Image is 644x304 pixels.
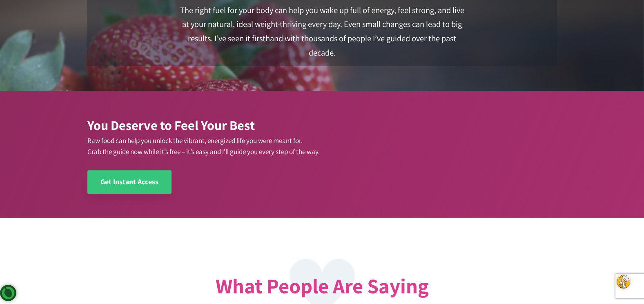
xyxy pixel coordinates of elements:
p: Raw food can help you unlock the vibrant, energized life you were meant for. Grab the guide now w... [87,135,557,157]
h2: What People Are Saying [87,270,557,302]
h4: The right fuel for your body can help you wake up full of energy, feel strong, and live at your n... [179,3,465,60]
a: Get Instant Access [87,170,172,194]
h3: You Deserve to Feel Your Best [87,115,557,135]
span: Get Instant Access [100,177,158,186]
